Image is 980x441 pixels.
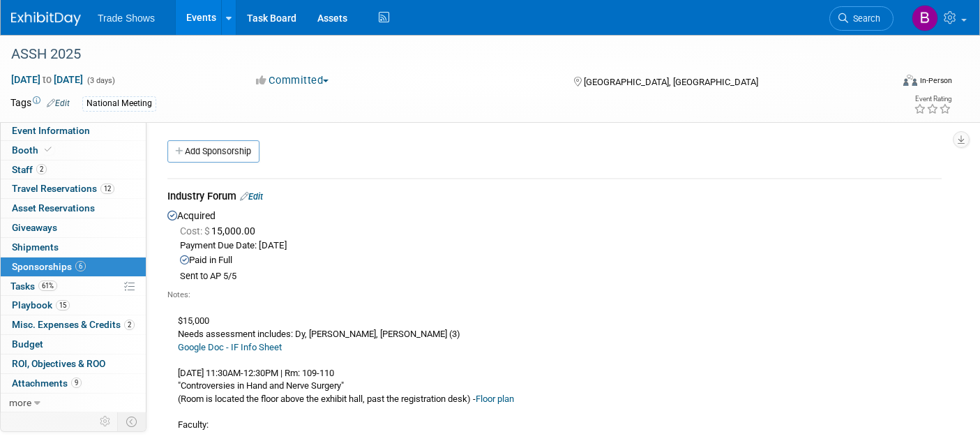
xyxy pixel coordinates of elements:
span: Giveaways [12,222,57,233]
span: Shipments [12,241,59,253]
img: Format-Inperson.png [903,75,917,86]
span: Search [848,13,880,24]
span: Misc. Expenses & Credits [12,319,135,330]
a: Booth [1,141,146,160]
div: In-Person [919,75,952,86]
div: Paid in Full [180,254,942,267]
span: [DATE] [DATE] [10,73,84,86]
span: Asset Reservations [12,202,95,214]
span: Booth [12,144,54,156]
a: Event Information [1,121,146,140]
span: Sponsorships [12,261,86,272]
span: 6 [75,261,86,271]
span: 2 [36,164,47,174]
a: Attachments9 [1,374,146,393]
div: National Meeting [82,96,156,111]
button: Committed [251,73,334,88]
div: Sent to AP 5/5 [180,271,942,283]
span: 9 [71,378,82,388]
a: more [1,394,146,412]
div: ASSH 2025 [6,42,872,67]
span: [GEOGRAPHIC_DATA], [GEOGRAPHIC_DATA] [584,77,758,87]
div: Notes: [167,290,942,301]
span: 15 [56,300,70,311]
img: ExhibitDay [11,12,81,26]
a: Asset Reservations [1,199,146,218]
a: Playbook15 [1,296,146,315]
a: Travel Reservations12 [1,179,146,198]
div: Payment Due Date: [DATE] [180,239,942,253]
span: Staff [12,164,47,175]
img: Becca Rensi [912,5,938,31]
span: 2 [124,320,135,330]
span: Trade Shows [98,13,155,24]
td: Toggle Event Tabs [118,412,146,431]
a: Budget [1,335,146,354]
a: Floor plan [476,394,514,404]
a: Sponsorships6 [1,257,146,276]
td: Personalize Event Tab Strip [93,412,118,431]
span: Event Information [12,125,90,136]
a: Giveaways [1,218,146,237]
span: 15,000.00 [180,225,261,237]
a: Shipments [1,238,146,257]
a: ROI, Objectives & ROO [1,354,146,373]
a: Search [829,6,894,31]
a: Edit [240,191,263,202]
span: Cost: $ [180,225,211,237]
a: Misc. Expenses & Credits2 [1,315,146,334]
a: Google Doc - IF Info Sheet [178,342,282,352]
span: (3 days) [86,76,115,85]
span: ROI, Objectives & ROO [12,358,105,369]
div: Event Rating [914,96,951,103]
td: Tags [10,96,70,112]
span: Budget [12,338,43,350]
a: Add Sponsorship [167,140,259,163]
span: Travel Reservations [12,183,114,194]
a: Staff2 [1,160,146,179]
div: Industry Forum [167,189,942,207]
span: 12 [100,184,114,194]
span: Tasks [10,281,57,292]
a: Tasks61% [1,277,146,296]
span: Attachments [12,378,82,389]
span: to [40,74,54,85]
span: Playbook [12,299,70,311]
div: Event Format [813,73,952,94]
span: 61% [38,281,57,291]
span: more [9,397,31,408]
a: Edit [47,98,70,108]
i: Booth reservation complete [45,146,52,154]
